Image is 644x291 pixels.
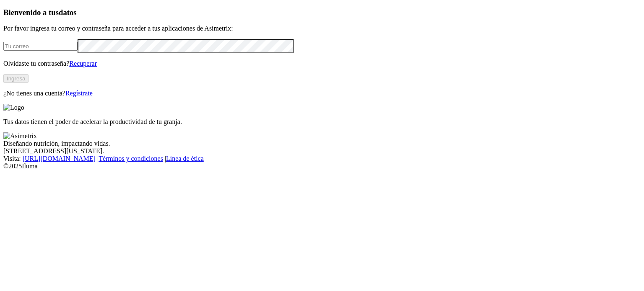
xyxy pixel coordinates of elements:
[59,8,77,17] span: datos
[3,8,641,17] h3: Bienvenido a tus
[3,60,641,67] p: Olvidaste tu contraseña?
[99,155,163,162] a: Términos y condiciones
[23,155,96,162] a: [URL][DOMAIN_NAME]
[3,132,37,140] img: Asimetrix
[3,90,641,97] p: ¿No tienes una cuenta?
[3,42,78,51] input: Tu correo
[3,162,641,170] div: © 2025 Iluma
[69,60,97,67] a: Recuperar
[3,140,641,147] div: Diseñando nutrición, impactando vidas.
[3,155,641,162] div: Visita : | |
[3,25,641,32] p: Por favor ingresa tu correo y contraseña para acceder a tus aplicaciones de Asimetrix:
[3,147,641,155] div: [STREET_ADDRESS][US_STATE].
[3,74,29,83] button: Ingresa
[3,118,641,126] p: Tus datos tienen el poder de acelerar la productividad de tu granja.
[3,104,24,111] img: Logo
[65,90,93,97] a: Regístrate
[166,155,204,162] a: Línea de ética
